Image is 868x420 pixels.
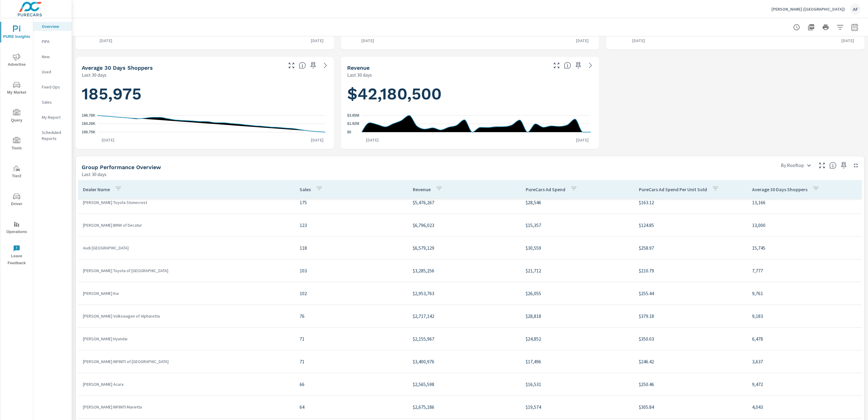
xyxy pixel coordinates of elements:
[42,54,67,60] p: New
[33,22,72,31] div: Overview
[362,137,383,143] p: [DATE]
[413,222,516,229] p: $6,796,023
[752,312,857,320] p: 9,183
[82,122,96,126] text: 184.26K
[413,290,516,297] p: $2,953,763
[413,267,516,274] p: $3,285,256
[97,137,119,143] p: [DATE]
[639,403,742,411] p: $305.84
[413,335,516,342] p: $2,155,967
[300,312,403,320] p: 76
[299,62,306,69] span: A rolling 30 day total of daily Shoppers on the dealership website, averaged over the selected da...
[83,222,290,228] p: [PERSON_NAME] BMW of Decatur
[82,130,96,134] text: 169.75K
[83,358,290,365] p: [PERSON_NAME] INFINITI of [GEOGRAPHIC_DATA]
[82,84,328,104] h1: 185,975
[300,381,403,388] p: 66
[83,186,110,192] p: Dealer Name
[829,162,837,169] span: Understand group performance broken down by various segments. Use the dropdown in the upper right...
[851,161,861,170] button: Minimize Widget
[413,312,516,320] p: $2,717,142
[572,38,593,44] p: [DATE]
[552,61,561,70] button: Make Fullscreen
[33,98,72,107] div: Sales
[2,109,31,124] span: Query
[639,267,742,274] p: $210.79
[413,403,516,411] p: $2,675,186
[639,222,742,229] p: $124.85
[2,165,31,180] span: Tier2
[752,335,857,342] p: 6,478
[2,221,31,235] span: Operations
[817,161,827,170] button: Make Fullscreen
[2,25,31,40] span: PURE Insights
[572,137,593,143] p: [DATE]
[357,38,378,44] p: [DATE]
[2,137,31,152] span: Tools
[526,381,629,388] p: $16,531
[83,245,290,251] p: Audi [GEOGRAPHIC_DATA]
[82,171,107,178] p: Last 30 days
[413,358,516,365] p: $3,400,976
[33,37,72,46] div: PIPA
[413,381,516,388] p: $2,565,598
[300,222,403,229] p: 123
[82,65,153,71] h5: Average 30 Days Shoppers
[526,335,629,342] p: $24,852
[574,61,583,70] span: Save this to your personalized report
[0,18,33,269] div: nav menu
[526,222,629,229] p: $15,357
[752,186,807,192] p: Average 30 Days Shoppers
[42,114,67,120] p: My Report
[639,381,742,388] p: $250.46
[2,81,31,96] span: My Market
[2,193,31,208] span: Driver
[33,67,72,76] div: Used
[526,403,629,411] p: $19,574
[805,21,817,33] button: "Export Report to PDF"
[83,404,290,410] p: [PERSON_NAME] INFINITI Marietta
[526,199,629,206] p: $28,546
[526,244,629,252] p: $30,559
[639,358,742,365] p: $246.42
[42,129,67,142] p: Scheduled Reports
[752,403,857,411] p: 4,043
[777,160,815,171] div: By Rooftop
[752,290,857,297] p: 9,761
[347,65,370,71] h5: Revenue
[42,69,67,75] p: Used
[752,199,857,206] p: 13,166
[321,61,330,70] a: See more details in report
[639,335,742,342] p: $350.03
[42,84,67,90] p: Fixed Ops
[83,313,290,319] p: [PERSON_NAME] Volkswagen of Alpharetta
[526,312,629,320] p: $28,818
[752,222,857,229] p: 13,000
[752,244,857,252] p: 15,745
[347,84,593,104] h1: $42,180,500
[849,21,861,33] button: Select Date Range
[347,130,351,134] text: $0
[2,53,31,68] span: Advertise
[42,99,67,105] p: Sales
[300,335,403,342] p: 71
[347,113,359,118] text: $3.85M
[639,199,742,206] p: $163.12
[33,82,72,92] div: Fixed Ops
[287,61,296,70] button: Make Fullscreen
[526,267,629,274] p: $21,712
[628,38,649,44] p: [DATE]
[837,38,858,44] p: [DATE]
[639,312,742,320] p: $379.18
[639,244,742,252] p: $258.97
[307,137,328,143] p: [DATE]
[413,199,516,206] p: $5,476,267
[82,164,161,170] h5: Group Performance Overview
[564,62,571,69] span: Total sales revenue over the selected date range. [Source: This data is sourced from the dealer’s...
[307,38,328,44] p: [DATE]
[83,199,290,205] p: [PERSON_NAME] Toyota Stonecrest
[33,128,72,143] div: Scheduled Reports
[752,267,857,274] p: 7,777
[820,21,832,33] button: Print Report
[300,244,403,252] p: 118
